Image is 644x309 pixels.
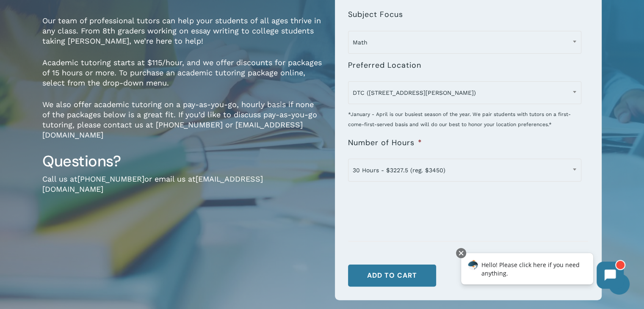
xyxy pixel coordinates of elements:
div: *January - April is our busiest season of the year. We pair students with tutors on a first-come-... [348,102,581,130]
a: [PHONE_NUMBER] [77,174,144,183]
a: [EMAIL_ADDRESS][DOMAIN_NAME] [42,174,263,193]
iframe: reCAPTCHA [348,183,477,216]
span: 30 Hours - $3227.5 (reg. $3450) [348,161,581,179]
h3: Questions? [42,152,322,171]
span: DTC (7950 E. Prentice Ave.) [348,81,581,104]
p: We also offer academic tutoring on a pay-as-you-go, hourly basis if none of the packages below is... [42,99,322,152]
span: Math [348,31,581,54]
label: Subject Focus [348,10,403,19]
p: Academic tutoring starts at $115/hour, and we offer discounts for packages of 15 hours or more. T... [42,58,322,99]
iframe: Chatbot [452,246,632,297]
label: Preferred Location [348,61,421,70]
span: Math [348,33,581,51]
span: DTC (7950 E. Prentice Ave.) [348,84,581,102]
p: Our team of professional tutors can help your students of all ages thrive in any class. From 8th ... [42,16,322,58]
span: 30 Hours - $3227.5 (reg. $3450) [348,159,581,182]
p: Call us at or email us at [42,174,322,206]
label: Number of Hours [348,138,422,148]
button: Add to cart [348,265,436,287]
